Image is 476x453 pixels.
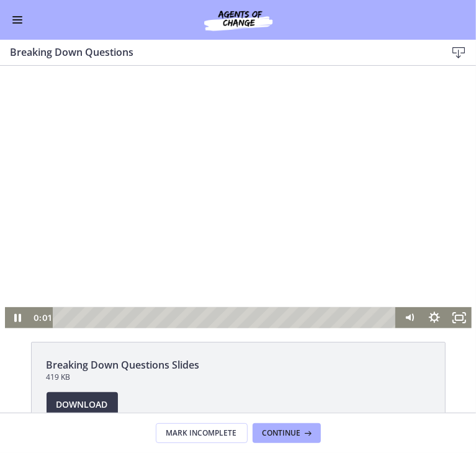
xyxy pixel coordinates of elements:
[176,7,300,32] img: Agents of Change
[5,241,30,262] button: Pause
[397,241,422,262] button: Mute
[62,241,390,262] div: Playbar
[156,423,248,443] button: Mark Incomplete
[10,12,25,27] button: Enable menu
[263,428,301,438] span: Continue
[166,428,237,438] span: Mark Incomplete
[47,357,430,372] span: Breaking Down Questions Slides
[253,423,321,443] button: Continue
[56,397,108,412] span: Download
[422,241,447,262] button: Show settings menu
[47,392,118,417] a: Download
[447,241,472,262] button: Fullscreen
[10,45,426,60] h3: Breaking Down Questions
[47,372,430,382] span: 419 KB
